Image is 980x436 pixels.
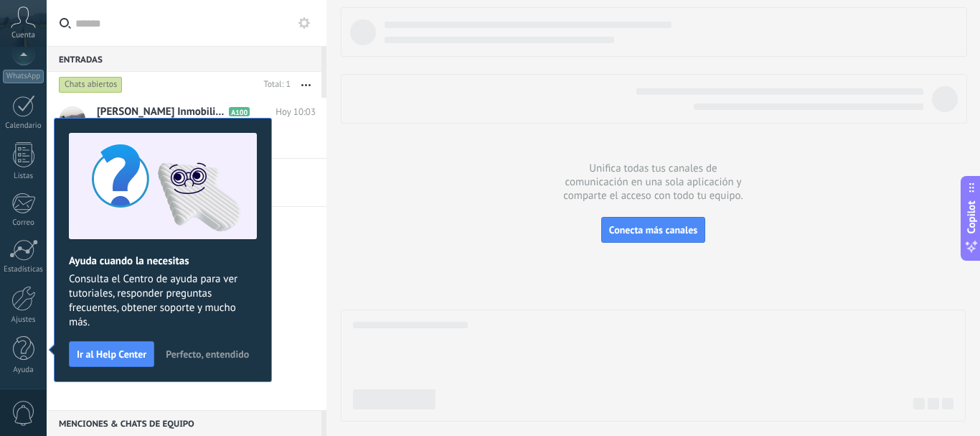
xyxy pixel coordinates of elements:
span: Cuenta [11,31,35,40]
div: WhatsApp [3,70,44,83]
div: Chats abiertos [59,76,123,93]
div: Estadísticas [3,265,44,274]
a: avataricon[PERSON_NAME] Inmobiliaria / [PERSON_NAME]A100Hoy 10:03Kommo DemoSalesbot: 🖼 💡Para empe... [47,98,326,158]
span: A100 [229,107,250,116]
button: Más [291,72,321,98]
div: Calendario [3,121,44,131]
div: Ajustes [3,315,44,325]
div: Correo [3,218,44,228]
div: Ayuda [3,366,44,375]
span: Conecta más canales [609,223,697,236]
span: Copilot [964,200,979,233]
div: Listas [3,172,44,181]
button: Conecta más canales [601,217,705,243]
button: Ir al Help Center [69,341,154,367]
h2: Ayuda cuando la necesitas [69,254,257,268]
div: Entradas [47,46,321,72]
button: Perfecto, entendido [159,343,255,365]
span: Ir al Help Center [77,349,146,359]
span: Hoy 10:03 [275,105,316,119]
span: Consulta el Centro de ayuda para ver tutoriales, responder preguntas frecuentes, obtener soporte ... [69,272,257,330]
div: Total: 1 [258,78,291,92]
span: Perfecto, entendido [166,349,249,359]
div: Menciones & Chats de equipo [47,410,321,436]
span: [PERSON_NAME] Inmobiliaria / [PERSON_NAME] [97,105,226,119]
